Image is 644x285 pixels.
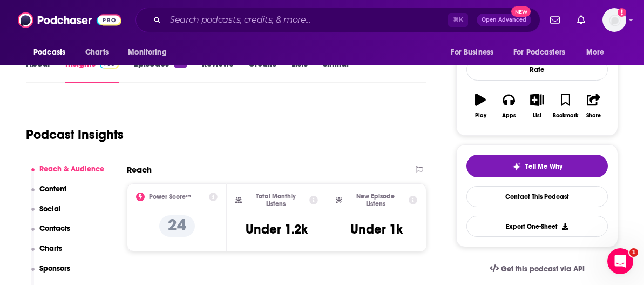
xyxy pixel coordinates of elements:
[448,13,468,27] span: ⌘ K
[246,221,308,237] h3: Under 1.2k
[127,164,152,175] h2: Reach
[134,58,187,83] a: Episodes201
[602,8,626,32] img: User Profile
[494,87,523,125] button: Apps
[323,58,349,83] a: Similar
[525,162,562,171] span: Tell Me Why
[31,164,105,184] button: Reach & Audience
[159,215,195,237] p: 24
[78,42,115,63] a: Charts
[39,164,104,174] p: Reach & Audience
[501,264,585,274] span: Get this podcast via API
[31,224,71,244] button: Contacts
[551,87,579,125] button: Bookmark
[466,58,608,81] div: Rate
[466,87,494,125] button: Play
[466,155,608,177] button: tell me why sparkleTell Me Why
[18,10,121,30] img: Podchaser - Follow, Share and Rate Podcasts
[523,87,551,125] button: List
[26,58,50,83] a: About
[85,45,109,60] span: Charts
[533,112,541,119] div: List
[39,244,62,253] p: Charts
[477,14,531,26] button: Open AdvancedNew
[451,45,493,60] span: For Business
[31,204,62,224] button: Social
[629,248,638,257] span: 1
[26,127,124,143] h1: Podcast Insights
[602,8,626,32] button: Show profile menu
[248,58,276,83] a: Credits
[292,58,308,83] a: Lists
[33,45,65,60] span: Podcasts
[573,11,589,29] a: Show notifications dropdown
[120,42,180,63] button: open menu
[39,204,61,214] p: Social
[39,184,66,194] p: Content
[512,162,521,171] img: tell me why sparkle
[149,193,191,201] h2: Power Score™
[246,193,305,208] h2: Total Monthly Listens
[602,8,626,32] span: Logged in as KTMSseat4
[618,8,626,17] svg: Add a profile image
[586,45,605,60] span: More
[202,58,233,83] a: Reviews
[506,42,581,63] button: open menu
[546,11,564,29] a: Show notifications dropdown
[347,193,404,208] h2: New Episode Listens
[607,248,633,274] iframe: Intercom live chat
[39,224,70,233] p: Contacts
[466,186,608,207] a: Contact This Podcast
[511,6,531,17] span: New
[26,42,79,63] button: open menu
[31,264,71,284] button: Sponsors
[128,45,166,60] span: Monitoring
[31,184,67,204] button: Content
[31,244,63,264] button: Charts
[513,45,565,60] span: For Podcasters
[135,8,540,32] div: Search podcasts, credits, & more...
[466,216,608,237] button: Export One-Sheet
[443,42,507,63] button: open menu
[580,87,608,125] button: Share
[502,112,516,119] div: Apps
[350,221,403,237] h3: Under 1k
[39,264,70,273] p: Sponsors
[165,11,448,29] input: Search podcasts, credits, & more...
[579,42,618,63] button: open menu
[475,112,486,119] div: Play
[586,112,601,119] div: Share
[482,17,526,23] span: Open Advanced
[481,256,593,282] a: Get this podcast via API
[65,58,119,83] a: InsightsPodchaser Pro
[553,112,578,119] div: Bookmark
